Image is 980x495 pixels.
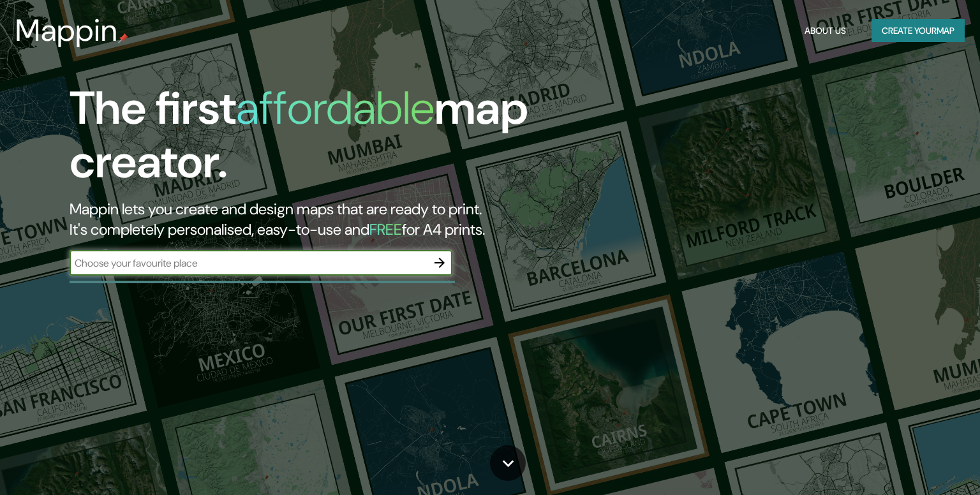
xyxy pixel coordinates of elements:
[70,82,560,199] h1: The first map creator.
[369,219,402,239] h5: FREE
[118,33,128,43] img: mappin-pin
[70,256,427,270] input: Choose your favourite place
[15,13,118,48] h3: Mappin
[872,19,965,43] button: Create yourmap
[70,199,560,240] h2: Mappin lets you create and design maps that are ready to print. It's completely personalised, eas...
[799,19,851,43] button: About Us
[236,78,434,138] h1: affordable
